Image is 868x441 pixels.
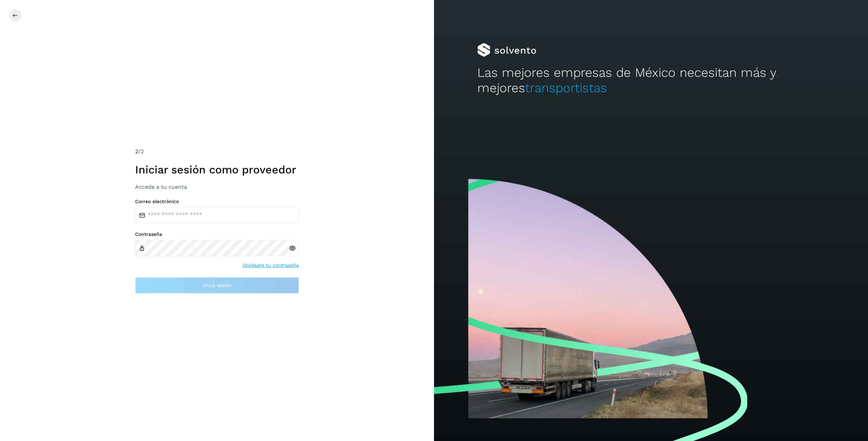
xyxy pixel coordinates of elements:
h2: Las mejores empresas de México necesitan más y mejores [477,65,825,96]
label: Contraseña [135,231,299,237]
span: Inicia sesión [203,283,232,288]
h3: Accede a tu cuenta [135,184,299,190]
span: transportistas [525,81,607,95]
label: Correo electrónico [135,199,299,204]
a: Olvidaste tu contraseña [243,262,299,269]
button: Inicia sesión [135,277,299,294]
span: 2 [135,148,138,155]
div: /2 [135,147,299,156]
h1: Iniciar sesión como proveedor [135,163,299,176]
